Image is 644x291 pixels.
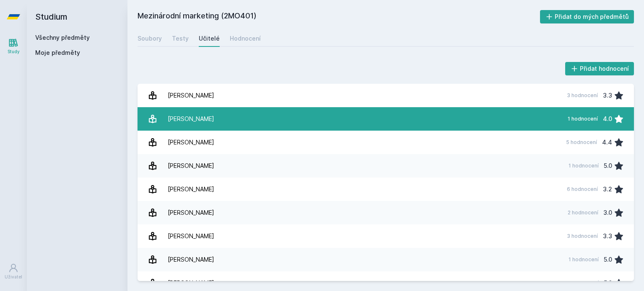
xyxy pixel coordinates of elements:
[603,87,612,104] div: 3.3
[568,209,598,216] div: 2 hodnocení
[138,178,634,201] a: [PERSON_NAME] 6 hodnocení 3.2
[604,251,612,268] div: 5.0
[568,280,599,286] div: 3 hodnocení
[567,233,598,239] div: 3 hodnocení
[565,62,634,75] button: Přidat hodnocení
[168,228,214,245] div: [PERSON_NAME]
[568,116,598,122] div: 1 hodnocení
[138,248,634,271] a: [PERSON_NAME] 1 hodnocení 5.0
[172,34,189,43] div: Testy
[566,139,597,146] div: 5 hodnocení
[230,30,261,47] a: Hodnocení
[168,157,214,174] div: [PERSON_NAME]
[138,107,634,131] a: [PERSON_NAME] 1 hodnocení 4.0
[603,204,612,221] div: 3.0
[602,134,612,151] div: 4.4
[168,111,214,127] div: [PERSON_NAME]
[5,274,22,280] div: Uživatel
[138,10,540,23] h2: Mezinárodní marketing (2MO401)
[172,30,189,47] a: Testy
[168,87,214,104] div: [PERSON_NAME]
[199,30,220,47] a: Učitelé
[138,84,634,107] a: [PERSON_NAME] 3 hodnocení 3.3
[567,92,598,99] div: 3 hodnocení
[603,111,612,127] div: 4.0
[168,204,214,221] div: [PERSON_NAME]
[8,49,20,55] div: Study
[35,34,90,41] a: Všechny předměty
[199,34,220,43] div: Učitelé
[603,181,612,198] div: 3.2
[2,259,25,284] a: Uživatel
[2,33,25,59] a: Study
[569,162,599,169] div: 1 hodnocení
[168,181,214,198] div: [PERSON_NAME]
[540,10,634,23] button: Přidat do mých předmětů
[138,131,634,154] a: [PERSON_NAME] 5 hodnocení 4.4
[138,154,634,178] a: [PERSON_NAME] 1 hodnocení 5.0
[230,34,261,43] div: Hodnocení
[138,34,162,43] div: Soubory
[35,49,80,57] span: Moje předměty
[168,251,214,268] div: [PERSON_NAME]
[603,228,612,245] div: 3.3
[138,224,634,248] a: [PERSON_NAME] 3 hodnocení 3.3
[569,256,599,263] div: 1 hodnocení
[138,201,634,224] a: [PERSON_NAME] 2 hodnocení 3.0
[168,134,214,151] div: [PERSON_NAME]
[567,186,598,193] div: 6 hodnocení
[138,30,162,47] a: Soubory
[604,157,612,174] div: 5.0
